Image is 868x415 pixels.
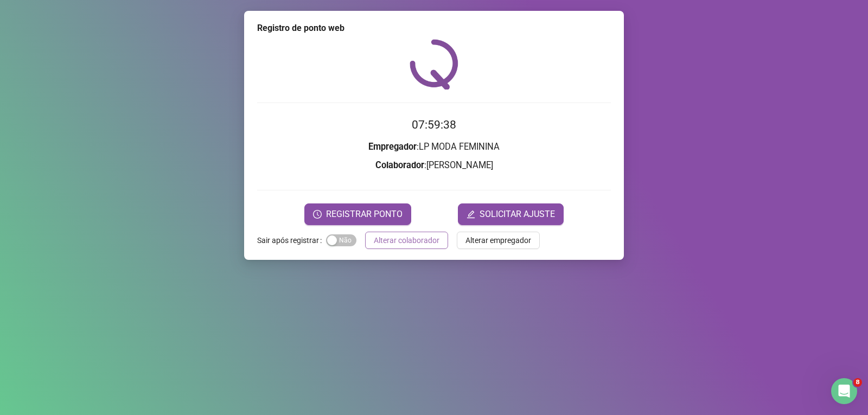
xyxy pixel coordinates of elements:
strong: Empregador [368,142,417,152]
strong: Colaborador [375,160,424,170]
iframe: Intercom live chat [831,378,857,404]
button: Alterar empregador [457,232,540,249]
h3: : [PERSON_NAME] [257,158,611,173]
div: Registro de ponto web [257,22,611,35]
button: editSOLICITAR AJUSTE [458,203,564,225]
span: edit [467,210,475,219]
span: Alterar empregador [465,234,531,246]
label: Sair após registrar [257,232,326,249]
time: 07:59:38 [412,118,456,131]
span: Alterar colaborador [374,234,439,246]
span: REGISTRAR PONTO [326,208,403,221]
span: 8 [853,378,862,387]
button: Alterar colaborador [365,232,448,249]
span: clock-circle [313,210,322,219]
button: REGISTRAR PONTO [304,203,411,225]
h3: : LP MODA FEMININA [257,140,611,154]
img: QRPoint [410,39,458,90]
span: SOLICITAR AJUSTE [480,208,555,221]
